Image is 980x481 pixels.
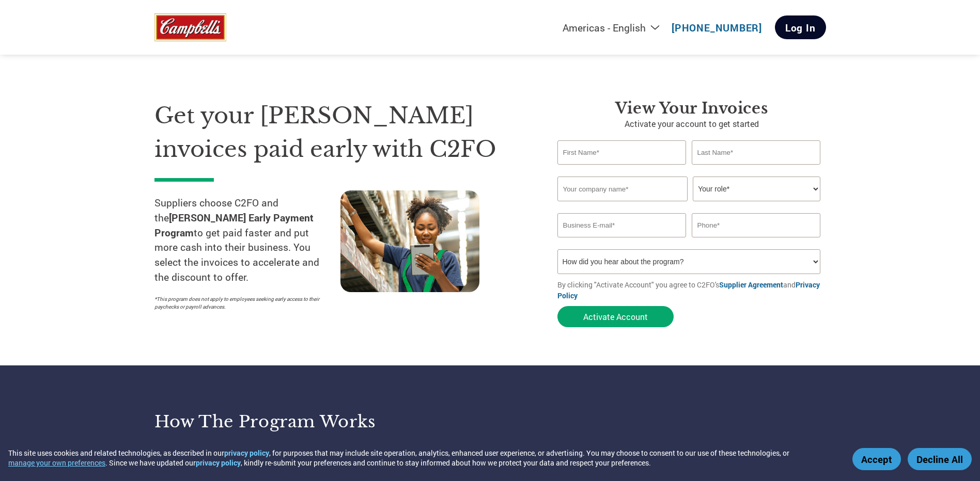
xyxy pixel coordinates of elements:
[154,295,330,311] p: *This program does not apply to employees seeking early access to their paychecks or payroll adva...
[557,140,687,165] input: First Name*
[557,177,688,201] input: Your company name*
[692,238,821,245] div: Inavlid Phone Number
[557,202,821,209] div: Invalid company name or company name is too long
[692,140,821,165] input: Last Name*
[224,448,269,458] a: privacy policy
[154,211,314,239] strong: [PERSON_NAME] Early Payment Program
[557,99,826,118] h3: View Your Invoices
[908,448,972,470] button: Decline All
[557,279,826,301] p: By clicking "Activate Account" you agree to C2FO's and
[557,280,820,300] a: Privacy Policy
[196,458,241,468] a: privacy policy
[8,448,837,468] div: This site uses cookies and related technologies, as described in our , for purposes that may incl...
[672,21,762,34] a: [PHONE_NUMBER]
[154,13,226,42] img: Campbell’s
[692,213,821,237] input: Phone*
[154,99,526,166] h1: Get your [PERSON_NAME] invoices paid early with C2FO
[693,177,820,201] select: Title/Role
[852,448,901,470] button: Accept
[557,118,826,130] p: Activate your account to get started
[557,238,687,245] div: Inavlid Email Address
[340,190,479,292] img: supply chain worker
[775,15,826,39] a: Log In
[8,458,105,468] button: manage your own preferences
[557,213,687,237] input: Invalid Email format
[154,196,340,285] p: Suppliers choose C2FO and the to get paid faster and put more cash into their business. You selec...
[154,411,477,432] h3: How the program works
[692,166,821,172] div: Invalid last name or last name is too long
[719,280,783,290] a: Supplier Agreement
[557,166,687,172] div: Invalid first name or first name is too long
[557,306,674,327] button: Activate Account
